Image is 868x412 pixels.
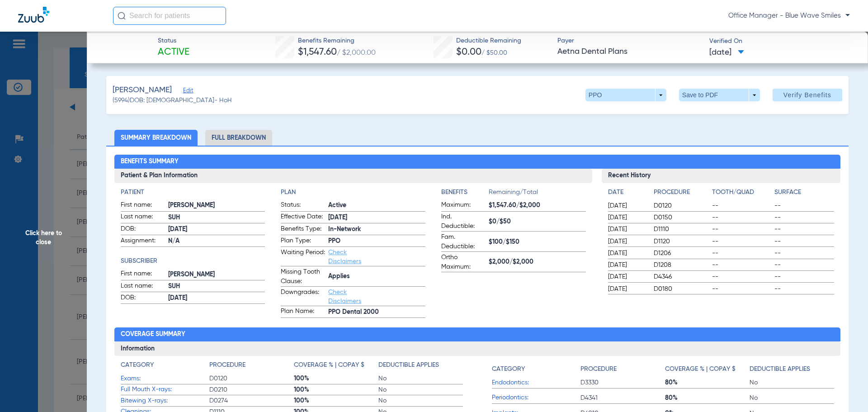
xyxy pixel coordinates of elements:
[209,360,294,373] app-breakdown-title: Procedure
[337,49,376,57] span: / $2,000.00
[294,360,378,373] app-breakdown-title: Coverage % | Copay $
[492,360,580,377] app-breakdown-title: Category
[328,225,425,234] span: In-Network
[121,293,165,304] span: DOB:
[121,200,165,211] span: First name:
[205,130,272,146] li: Full Breakdown
[158,36,189,46] span: Status
[281,307,325,317] span: Plan Name:
[121,236,165,247] span: Assignment:
[281,288,325,306] span: Downgrades:
[608,188,646,197] h4: Date
[114,130,198,146] li: Summary Breakdown
[209,385,294,394] span: D0210
[654,213,709,222] span: D0150
[608,225,646,234] span: [DATE]
[441,188,489,197] h4: Benefits
[608,249,646,258] span: [DATE]
[328,213,425,223] span: [DATE]
[121,385,209,394] span: Full Mouth X-rays:
[281,188,425,197] app-breakdown-title: Plan
[654,201,709,210] span: D0120
[121,256,265,266] h4: Subscriber
[294,396,378,405] span: 100%
[489,257,586,267] span: $2,000/$2,000
[168,294,265,303] span: [DATE]
[608,213,646,222] span: [DATE]
[114,327,841,342] h2: Coverage Summary
[654,260,709,270] span: D1208
[113,7,226,25] input: Search for patients
[281,267,325,286] span: Missing Tooth Clause:
[121,360,154,370] h4: Category
[456,47,481,57] span: $0.00
[168,201,265,210] span: [PERSON_NAME]
[121,188,265,197] h4: Patient
[158,46,189,59] span: Active
[168,213,265,223] span: SUH
[183,87,191,96] span: Edit
[654,237,709,246] span: D1120
[665,378,750,387] span: 80%
[281,248,325,266] span: Waiting Period:
[121,212,165,223] span: Last name:
[441,200,486,211] span: Maximum:
[18,7,49,23] img: Zuub Logo
[654,188,709,197] h4: Procedure
[608,201,646,210] span: [DATE]
[602,169,841,183] h3: Recent History
[654,272,709,281] span: D4346
[580,360,665,377] app-breakdown-title: Procedure
[168,270,265,279] span: [PERSON_NAME]
[489,188,586,200] span: Remaining/Total
[294,374,378,383] span: 100%
[728,11,850,20] span: Office Manager - Blue Wave Smiles
[298,47,337,57] span: $1,547.60
[665,48,868,412] iframe: Chat Widget
[654,188,709,200] app-breakdown-title: Procedure
[654,225,709,234] span: D1110
[557,46,702,57] span: Aetna Dental Plans
[298,36,376,46] span: Benefits Remaining
[456,36,521,46] span: Deductible Remaining
[489,201,586,210] span: $1,547.60/$2,000
[281,224,325,235] span: Benefits Type:
[489,217,586,227] span: $0/$50
[608,237,646,246] span: [DATE]
[608,272,646,281] span: [DATE]
[114,155,841,169] h2: Benefits Summary
[585,89,666,101] button: PPO
[580,378,665,387] span: D3330
[441,253,486,272] span: Ortho Maximum:
[709,37,854,46] span: Verified On
[121,224,165,235] span: DOB:
[281,212,325,223] span: Effective Date:
[281,236,325,247] span: Plan Type:
[168,282,265,291] span: SUH
[654,249,709,258] span: D1206
[580,365,617,374] h4: Procedure
[378,360,439,370] h4: Deductible Applies
[121,374,209,384] span: Exams:
[281,200,325,211] span: Status:
[121,269,165,280] span: First name:
[121,281,165,292] span: Last name:
[580,393,665,403] span: D4341
[608,284,646,294] span: [DATE]
[113,96,232,105] span: (5994) DOB: [DEMOGRAPHIC_DATA] - HoH
[441,212,486,231] span: Ind. Deductible:
[489,237,586,247] span: $100/$150
[114,169,592,183] h3: Patient & Plan Information
[209,374,294,383] span: D0120
[665,393,750,403] span: 80%
[665,360,750,377] app-breakdown-title: Coverage % | Copay $
[492,393,580,403] span: Periodontics:
[378,374,463,383] span: No
[709,47,744,58] span: [DATE]
[441,188,489,200] app-breakdown-title: Benefits
[328,289,361,304] a: Check Disclaimers
[378,360,463,373] app-breakdown-title: Deductible Applies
